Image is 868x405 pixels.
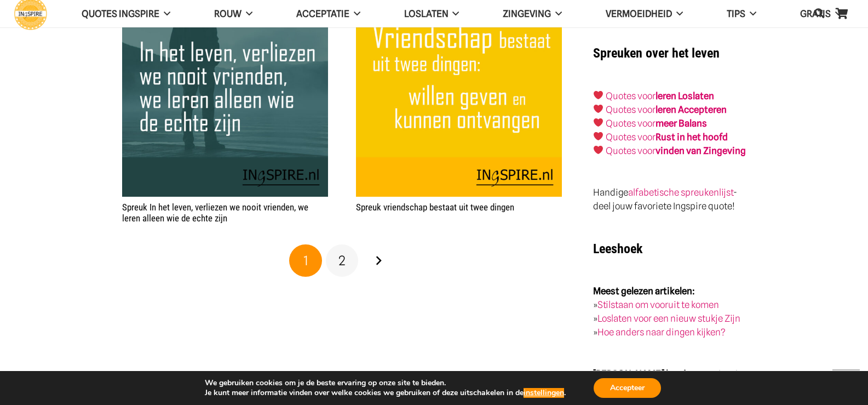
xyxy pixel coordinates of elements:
[606,104,656,115] a: Quotes voor
[326,244,359,277] a: Pagina 2
[338,253,346,269] span: 2
[593,186,746,213] p: Handige - deel jouw favoriete Ingspire quote!
[606,8,672,19] span: VERMOEIDHEID
[593,45,720,61] strong: Spreuken over het leven
[656,104,727,115] a: leren Accepteren
[628,187,733,198] a: alfabetische spreukenlijst
[606,90,656,101] a: Quotes voor
[594,145,603,155] img: ❤
[205,388,566,398] p: Je kunt meer informatie vinden over welke cookies we gebruiken of deze uitschakelen in de .
[122,202,308,224] a: Spreuk In het leven, verliezen we nooit vrienden, we leren alleen wie de echte zijn
[594,118,603,127] img: ❤
[800,8,831,19] span: GRATIS
[808,1,830,27] a: Zoeken
[593,286,695,296] strong: Meest gelezen artikelen:
[594,378,661,398] button: Accepteer
[356,202,514,213] a: Spreuk vriendschap bestaat uit twee dingen
[594,132,603,141] img: ❤
[606,118,707,129] a: Quotes voormeer Balans
[656,132,728,142] strong: Rust in het hoofd
[832,369,860,397] a: Terug naar top
[656,145,746,156] strong: vinden van Zingeving
[593,284,746,339] p: » » »
[597,313,740,324] a: Loslaten voor een nieuw stukje Zijn
[593,241,642,256] strong: Leeshoek
[524,388,564,398] button: instellingen
[404,8,449,19] span: Loslaten
[594,104,603,113] img: ❤
[289,244,322,277] span: Pagina 1
[205,378,566,388] p: We gebruiken cookies om je de beste ervaring op onze site te bieden.
[597,327,726,338] a: Hoe anders naar dingen kijken?
[503,8,551,19] span: Zingeving
[214,8,242,19] span: ROUW
[296,8,349,19] span: Acceptatie
[597,299,719,310] a: Stilstaan om vooruit te komen
[606,132,728,142] a: Quotes voorRust in het hoofd
[82,8,159,19] span: QUOTES INGSPIRE
[656,118,707,129] strong: meer Balans
[727,8,745,19] span: TIPS
[656,90,714,101] a: leren Loslaten
[606,145,746,156] a: Quotes voorvinden van Zingeving
[594,90,603,100] img: ❤
[303,253,308,269] span: 1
